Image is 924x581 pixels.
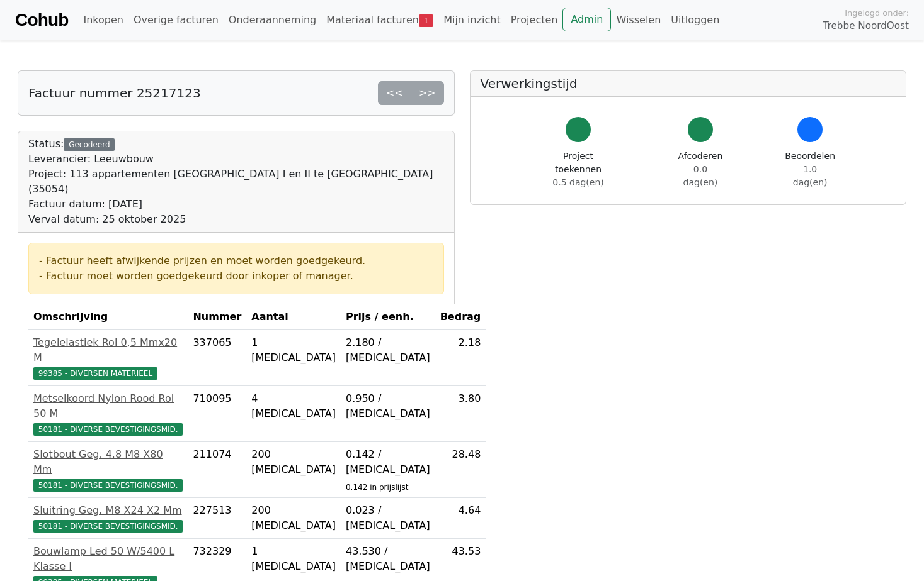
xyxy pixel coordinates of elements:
th: Bedrag [435,304,486,330]
th: Aantal [246,304,341,330]
a: Admin [562,8,611,31]
span: 0.5 dag(en) [552,177,603,187]
a: Inkopen [78,8,128,33]
div: Project: 113 appartementen [GEOGRAPHIC_DATA] I en II te [GEOGRAPHIC_DATA] (35054) [28,167,444,197]
span: 1 [419,14,433,27]
div: 0.023 / [MEDICAL_DATA] [346,503,430,533]
div: Status: [28,136,444,227]
div: Afcoderen [676,150,725,189]
a: Uitloggen [666,8,724,33]
div: 4 [MEDICAL_DATA] [251,391,336,421]
td: 337065 [188,330,246,386]
span: 50181 - DIVERSE BEVESTIGINGSMID. [33,479,183,492]
span: 99385 - DIVERSEN MATERIEEL [33,367,157,380]
h5: Verwerkingstijd [481,76,896,91]
div: Metselkoord Nylon Rood Rol 50 M [33,391,183,421]
div: Bouwlamp Led 50 W/5400 L Klasse I [33,544,183,574]
a: Mijn inzicht [438,8,506,33]
a: Onderaanneming [224,8,321,33]
a: Tegelelastiek Rol 0,5 Mmx20 M99385 - DIVERSEN MATERIEEL [33,335,183,380]
a: Metselkoord Nylon Rood Rol 50 M50181 - DIVERSE BEVESTIGINGSMID. [33,391,183,436]
a: Materiaal facturen1 [321,8,438,33]
td: 28.48 [435,442,486,498]
th: Prijs / eenh. [341,304,435,330]
sub: 0.142 in prijslijst [346,483,408,492]
div: 1 [MEDICAL_DATA] [251,335,336,365]
div: - Factuur heeft afwijkende prijzen en moet worden goedgekeurd. [39,253,433,268]
div: 2.180 / [MEDICAL_DATA] [346,335,430,365]
a: Sluitring Geg. M8 X24 X2 Mm50181 - DIVERSE BEVESTIGINGSMID. [33,503,183,533]
a: Projecten [506,8,563,33]
div: Project toekennen [541,150,616,189]
a: Wisselen [611,8,666,33]
a: Cohub [15,5,68,35]
div: 43.530 / [MEDICAL_DATA] [346,544,430,574]
div: Gecodeerd [64,138,115,151]
td: 710095 [188,386,246,442]
span: 50181 - DIVERSE BEVESTIGINGSMID. [33,423,183,436]
div: Sluitring Geg. M8 X24 X2 Mm [33,503,183,518]
td: 227513 [188,498,246,539]
th: Nummer [188,304,246,330]
th: Omschrijving [28,304,188,330]
td: 211074 [188,442,246,498]
span: Trebbe NoordOost [823,19,909,33]
td: 4.64 [435,498,486,539]
h5: Factuur nummer 25217123 [28,86,201,101]
span: 0.0 dag(en) [683,164,718,187]
div: 200 [MEDICAL_DATA] [251,503,336,533]
div: Factuur datum: [DATE] [28,197,444,212]
span: Ingelogd onder: [845,7,909,19]
div: 0.950 / [MEDICAL_DATA] [346,391,430,421]
span: 50181 - DIVERSE BEVESTIGINGSMID. [33,520,183,533]
span: 1.0 dag(en) [793,164,828,187]
div: - Factuur moet worden goedgekeurd door inkoper of manager. [39,268,433,284]
div: 0.142 / [MEDICAL_DATA] [346,447,430,477]
div: Leverancier: Leeuwbouw [28,152,444,167]
div: Tegelelastiek Rol 0,5 Mmx20 M [33,335,183,365]
td: 2.18 [435,330,486,386]
div: Beoordelen [785,150,835,189]
td: 3.80 [435,386,486,442]
div: Slotbout Geg. 4.8 M8 X80 Mm [33,447,183,477]
a: Slotbout Geg. 4.8 M8 X80 Mm50181 - DIVERSE BEVESTIGINGSMID. [33,447,183,492]
a: Overige facturen [128,8,224,33]
div: 1 [MEDICAL_DATA] [251,544,336,574]
div: Verval datum: 25 oktober 2025 [28,212,444,227]
div: 200 [MEDICAL_DATA] [251,447,336,477]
